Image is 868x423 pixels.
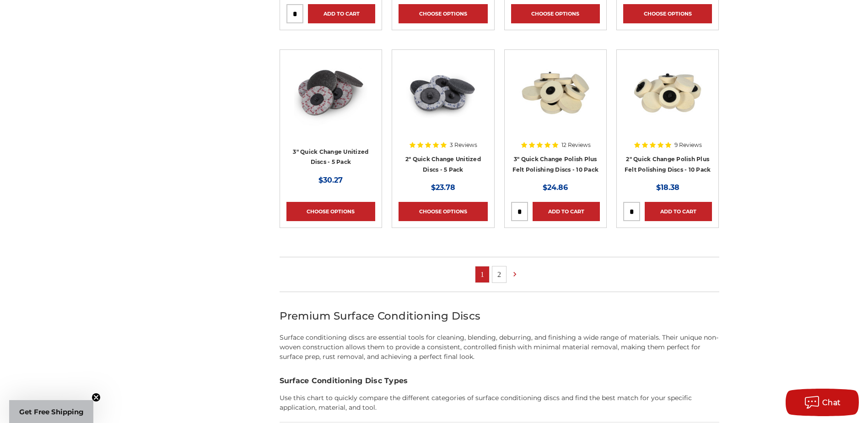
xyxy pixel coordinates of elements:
span: Get Free Shipping [19,407,84,416]
button: Close teaser [92,393,101,402]
span: Chat [822,398,841,407]
span: $24.86 [543,183,568,192]
a: 2" Quick Change Polish Plus Felt Polishing Discs - 10 Pack [625,156,711,173]
button: Chat [786,389,859,416]
a: 1 [475,266,489,282]
h3: Surface Conditioning Disc Types [280,375,719,386]
a: Choose Options [286,202,375,221]
span: $18.38 [656,183,679,192]
a: Add to Cart [645,202,712,221]
img: 3" Quick Change Unitized Discs - 5 Pack [294,56,367,130]
a: 3" Quick Change Polish Plus Felt Polishing Discs - 10 Pack [512,156,599,173]
img: 3 inch polishing felt roloc discs [519,56,592,130]
img: 2" Quick Change Unitized Discs - 5 Pack [406,56,480,130]
a: 2" Quick Change Unitized Discs - 5 Pack [405,156,481,173]
span: 12 Reviews [561,142,591,148]
h2: Premium Surface Conditioning Discs [280,308,719,324]
p: Surface conditioning discs are essential tools for cleaning, blending, deburring, and finishing a... [280,333,719,362]
span: 3 Reviews [450,142,477,148]
div: Get Free ShippingClose teaser [9,400,93,423]
p: Use this chart to quickly compare the different categories of surface conditioning discs and find... [280,393,719,412]
a: Choose Options [511,4,600,23]
a: 3 inch polishing felt roloc discs [511,56,600,145]
a: Choose Options [399,4,487,23]
a: Add to Cart [308,4,375,23]
a: Choose Options [623,4,712,23]
a: Add to Cart [533,202,600,221]
a: 2 [492,266,506,282]
a: 2" Quick Change Unitized Discs - 5 Pack [399,56,487,145]
a: 3" Quick Change Unitized Discs - 5 Pack [293,148,368,166]
a: Choose Options [399,202,487,221]
span: $23.78 [431,183,455,192]
img: 2" Roloc Polishing Felt Discs [631,56,704,130]
a: 3" Quick Change Unitized Discs - 5 Pack [286,56,375,145]
span: $30.27 [318,176,343,184]
a: 2" Roloc Polishing Felt Discs [623,56,712,145]
span: 9 Reviews [674,142,702,148]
